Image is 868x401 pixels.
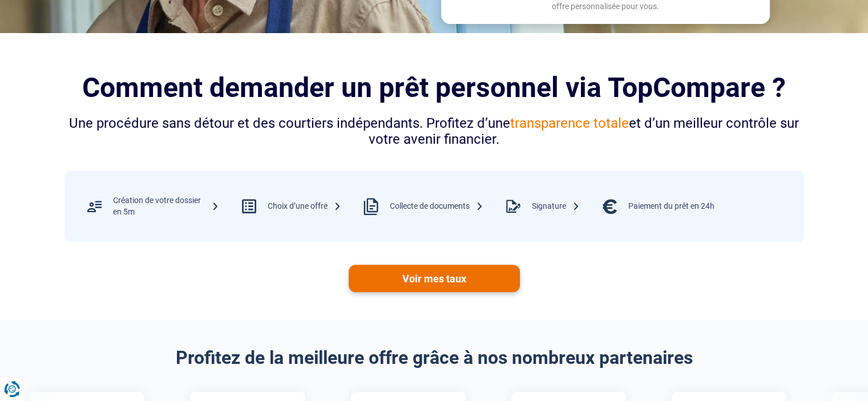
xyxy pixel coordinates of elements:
a: Voir mes taux [349,265,520,292]
div: Collecte de documents [390,201,483,212]
div: Choix d’une offre [268,201,341,212]
h2: Profitez de la meilleure offre grâce à nos nombreux partenaires [64,347,804,368]
span: transparence totale [510,115,629,131]
div: Création de votre dossier en 5m [113,195,219,217]
div: Une procédure sans détour et des courtiers indépendants. Profitez d’une et d’un meilleur contrôle... [64,115,804,148]
div: Paiement du prêt en 24h [628,201,714,212]
div: Signature [532,201,580,212]
h2: Comment demander un prêt personnel via TopCompare ? [64,72,804,103]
